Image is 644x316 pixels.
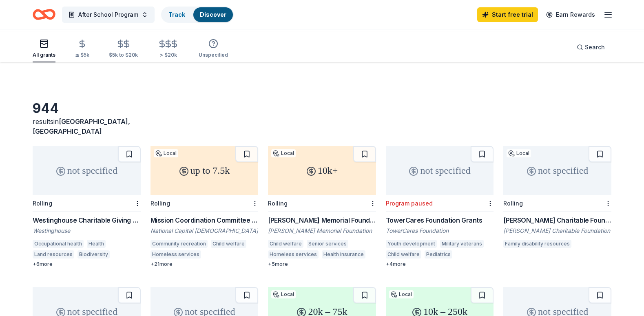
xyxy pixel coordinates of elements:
div: > $20k [157,52,179,58]
div: Westinghouse [33,227,141,235]
button: All grants [33,35,55,62]
button: Search [570,39,611,55]
div: Local [271,149,296,157]
button: ≤ $5k [75,36,89,62]
div: Occupational health [33,240,84,248]
a: Discover [200,11,226,18]
div: Westinghouse Charitable Giving Program [33,215,141,225]
div: not specified [503,146,611,195]
div: Child welfare [268,240,303,248]
div: + 5 more [268,261,376,267]
div: results [33,117,141,136]
div: Military veterans [440,240,484,248]
div: TowerCares Foundation [386,227,494,235]
div: Program paused [386,200,433,207]
button: TrackDiscover [161,7,234,23]
div: Senior services [307,240,348,248]
div: [PERSON_NAME] Memorial Foundation [268,227,376,235]
div: Rolling [33,200,52,207]
button: After School Program [62,7,155,23]
div: Mission Coordination Committee Grants: Local Mission Grant [150,215,259,225]
div: + 4 more [386,261,494,267]
div: Rolling [503,200,523,207]
div: ≤ $5k [75,52,89,58]
a: up to 7.5kLocalRollingMission Coordination Committee Grants: Local Mission GrantNational Capital ... [150,146,259,267]
div: Family disability resources [503,240,571,248]
a: Earn Rewards [541,7,600,22]
div: National Capital [DEMOGRAPHIC_DATA] [150,227,259,235]
div: 10k+ [268,146,376,195]
div: [PERSON_NAME] Charitable Foundation [503,227,611,235]
div: Local [507,149,531,157]
span: in [33,117,130,135]
div: Child welfare [386,250,421,259]
div: Local [271,290,296,298]
button: $5k to $20k [109,36,138,62]
div: Pediatrics [425,250,452,259]
div: not specified [386,146,494,195]
div: 944 [33,100,141,117]
div: Child welfare [211,240,246,248]
div: Homeless services [268,250,319,259]
div: up to 7.5k [150,146,259,195]
button: > $20k [157,36,179,62]
div: Health insurance [322,250,365,259]
a: Home [33,5,55,24]
div: Local [154,149,178,157]
div: $5k to $20k [109,52,138,58]
div: + 21 more [150,261,259,267]
div: Rolling [150,200,170,207]
a: not specifiedProgram pausedTowerCares Foundation GrantsTowerCares FoundationYouth developmentMili... [386,146,494,267]
span: Search [585,42,605,52]
div: [PERSON_NAME] Charitable Foundation Grant [503,215,611,225]
div: Rolling [268,200,288,207]
a: Track [168,11,185,18]
div: TowerCares Foundation Grants [386,215,494,225]
a: Start free trial [477,7,538,22]
a: not specifiedRollingWestinghouse Charitable Giving ProgramWestinghouseOccupational healthHealthLa... [33,146,141,267]
div: Local [389,290,414,298]
div: [PERSON_NAME] Memorial Foundation Grants [268,215,376,225]
div: Biodiversity [77,250,110,259]
a: not specifiedLocalRolling[PERSON_NAME] Charitable Foundation Grant[PERSON_NAME] Charitable Founda... [503,146,611,250]
a: 10k+LocalRolling[PERSON_NAME] Memorial Foundation Grants[PERSON_NAME] Memorial FoundationChild we... [268,146,376,267]
span: [GEOGRAPHIC_DATA], [GEOGRAPHIC_DATA] [33,117,130,135]
span: After School Program [78,10,138,20]
button: Unspecified [199,35,228,62]
div: All grants [33,52,55,58]
div: Health [87,240,106,248]
div: Youth development [386,240,437,248]
div: Community recreation [150,240,208,248]
div: Unspecified [199,52,228,58]
div: not specified [33,146,141,195]
div: Homeless services [150,250,201,259]
div: Land resources [33,250,74,259]
div: + 6 more [33,261,141,267]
